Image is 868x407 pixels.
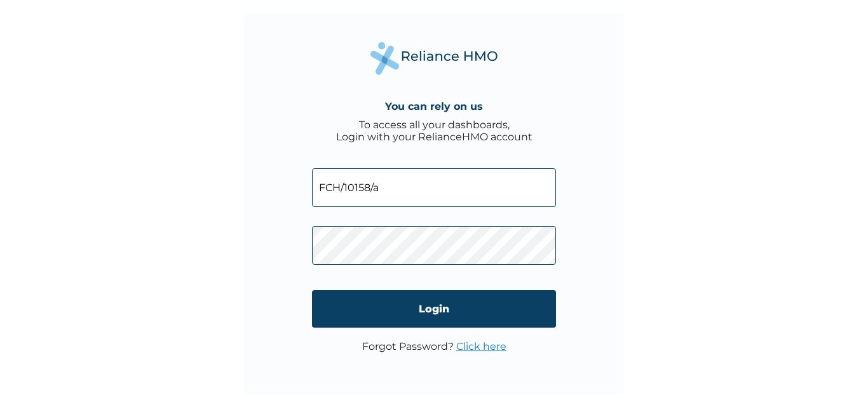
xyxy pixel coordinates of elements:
[456,340,506,352] a: Click here
[362,340,506,352] p: Forgot Password?
[312,290,556,328] input: Login
[312,168,556,207] input: Email address or HMO ID
[385,100,483,112] h4: You can rely on us
[370,42,498,74] img: Reliance Health's Logo
[336,119,532,143] div: To access all your dashboards, Login with your RelianceHMO account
